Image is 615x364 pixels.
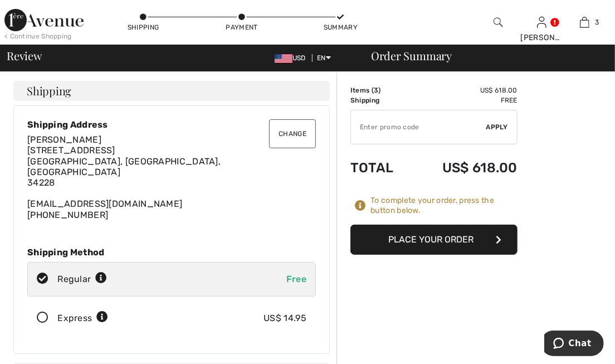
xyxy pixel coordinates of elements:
div: Shipping Method [27,247,316,258]
span: 3 [374,86,378,94]
div: < Continue Shopping [4,31,72,41]
span: [PERSON_NAME] [27,134,101,145]
span: USD [275,54,310,62]
iframe: Opens a widget where you can chat to one of our agents [544,331,604,358]
img: My Bag [580,16,589,29]
span: [STREET_ADDRESS] [GEOGRAPHIC_DATA], [GEOGRAPHIC_DATA], [GEOGRAPHIC_DATA] 34228 [27,145,221,188]
div: Express [57,312,108,325]
span: Review [7,50,42,61]
td: Shipping [350,95,411,105]
td: Free [411,95,518,105]
span: EN [317,54,331,62]
div: [PERSON_NAME] [520,32,562,43]
div: Shipping Address [27,119,316,130]
a: 3 [564,16,606,29]
input: Promo code [351,110,486,144]
span: Free [286,274,306,284]
div: US$ 14.95 [263,312,306,325]
td: Items ( ) [350,85,411,95]
div: Payment [225,22,258,32]
div: Regular [57,273,107,286]
img: My Info [537,16,546,29]
div: To complete your order, press the button below. [370,196,518,216]
button: Change [269,119,316,148]
img: search the website [494,16,503,29]
div: Summary [324,22,357,32]
span: 3 [595,17,599,27]
div: [EMAIL_ADDRESS][DOMAIN_NAME] [PHONE_NUMBER] [27,134,316,220]
span: Apply [486,122,509,132]
span: Shipping [27,85,71,96]
td: US$ 618.00 [411,149,518,187]
button: Place Your Order [350,225,518,255]
td: Total [350,149,411,187]
td: US$ 618.00 [411,85,518,95]
a: Sign In [537,17,546,27]
div: Order Summary [358,50,608,61]
img: 1ère Avenue [4,9,84,31]
img: US Dollar [275,54,292,63]
div: Shipping [126,22,160,32]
